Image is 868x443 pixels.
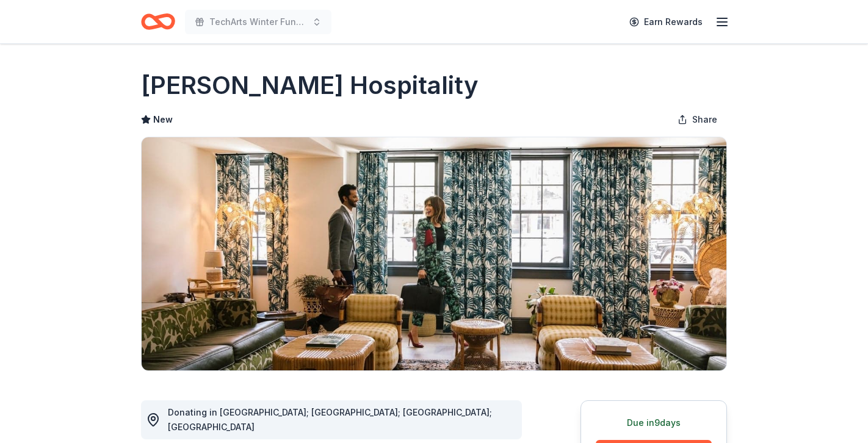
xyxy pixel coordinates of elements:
span: TechArts Winter Fundraiser [209,15,307,29]
img: Image for Oliver Hospitality [142,137,726,370]
button: Share [668,107,727,132]
button: TechArts Winter Fundraiser [185,10,331,34]
h1: [PERSON_NAME] Hospitality [141,68,479,103]
div: Due in 9 days [596,416,712,430]
span: Share [692,112,717,127]
span: Donating in [GEOGRAPHIC_DATA]; [GEOGRAPHIC_DATA]; [GEOGRAPHIC_DATA]; [GEOGRAPHIC_DATA] [168,407,492,432]
span: New [153,112,173,127]
a: Earn Rewards [622,11,710,33]
a: Home [141,7,175,36]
